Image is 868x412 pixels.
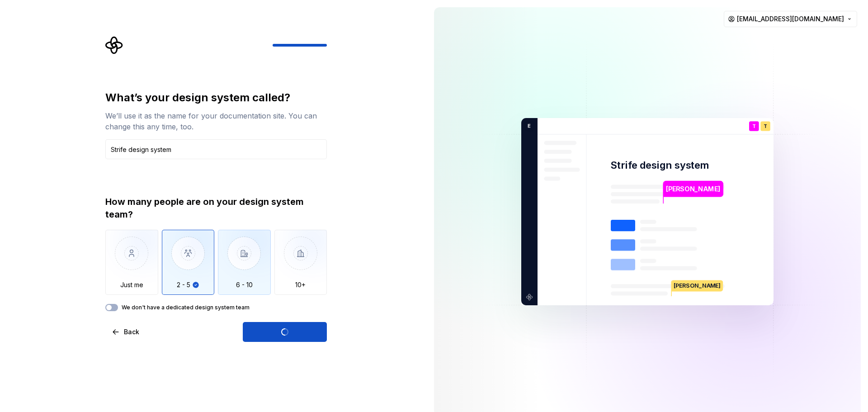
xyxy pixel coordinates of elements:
span: [EMAIL_ADDRESS][DOMAIN_NAME] [737,14,844,24]
div: What’s your design system called? [105,90,327,105]
input: Design system name [105,139,327,159]
p: Strife design system [611,159,709,172]
p: T [752,124,756,129]
div: T [760,121,770,131]
p: [PERSON_NAME] [666,184,720,194]
svg: Supernova Logo [105,36,123,54]
label: We don't have a dedicated design system team [122,304,250,311]
button: Back [105,322,147,342]
button: [EMAIL_ADDRESS][DOMAIN_NAME] [724,11,857,27]
div: How many people are on your design system team? [105,195,327,221]
div: We’ll use it as the name for your documentation site. You can change this any time, too. [105,110,327,132]
p: E [524,122,531,130]
span: Back [124,327,139,336]
p: [PERSON_NAME] [672,280,723,291]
